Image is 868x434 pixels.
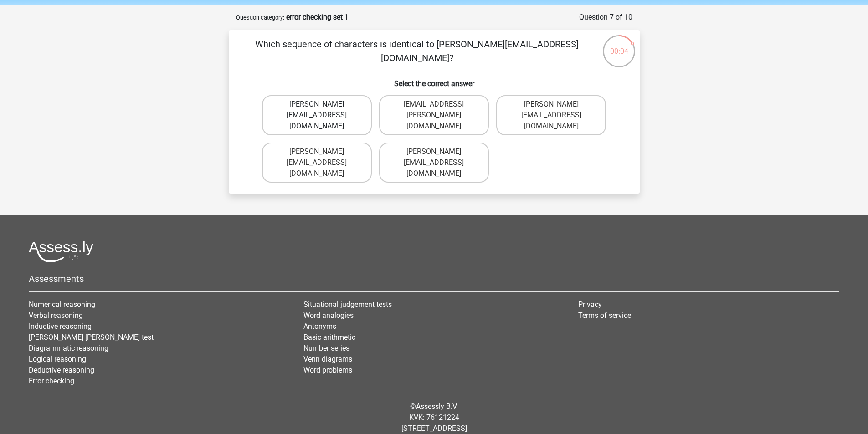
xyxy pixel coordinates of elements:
a: Numerical reasoning [29,300,95,309]
strong: error checking set 1 [286,13,349,21]
a: Terms of service [578,311,631,320]
a: Deductive reasoning [29,366,94,374]
a: Assessly B.V. [416,402,458,411]
a: Word analogies [303,311,354,320]
label: [PERSON_NAME][EMAIL_ADDRESS][DOMAIN_NAME] [379,143,489,183]
a: Basic arithmetic [303,333,355,342]
a: Word problems [303,366,352,374]
a: Number series [303,344,349,352]
label: [EMAIL_ADDRESS][PERSON_NAME][DOMAIN_NAME] [379,95,489,135]
a: Privacy [578,300,602,309]
a: Venn diagrams [303,355,352,363]
h6: Select the correct answer [243,72,625,88]
a: Situational judgement tests [303,300,392,309]
small: Question category: [236,14,284,21]
img: Assessly logo [29,241,93,262]
label: [PERSON_NAME][EMAIL_ADDRESS][DOMAIN_NAME] [262,143,372,183]
label: [PERSON_NAME][EMAIL_ADDRESS][DOMAIN_NAME] [262,95,372,135]
a: Verbal reasoning [29,311,83,320]
a: Logical reasoning [29,355,86,363]
a: [PERSON_NAME] [PERSON_NAME] test [29,333,154,342]
a: Diagrammatic reasoning [29,344,108,352]
div: Question 7 of 10 [579,12,632,23]
label: [PERSON_NAME][EMAIL_ADDRESS][DOMAIN_NAME] [496,95,606,135]
a: Inductive reasoning [29,322,92,331]
div: 00:04 [602,34,636,57]
p: Which sequence of characters is identical to [PERSON_NAME][EMAIL_ADDRESS][DOMAIN_NAME]? [243,37,591,65]
a: Antonyms [303,322,336,331]
h5: Assessments [29,273,839,284]
a: Error checking [29,377,74,385]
